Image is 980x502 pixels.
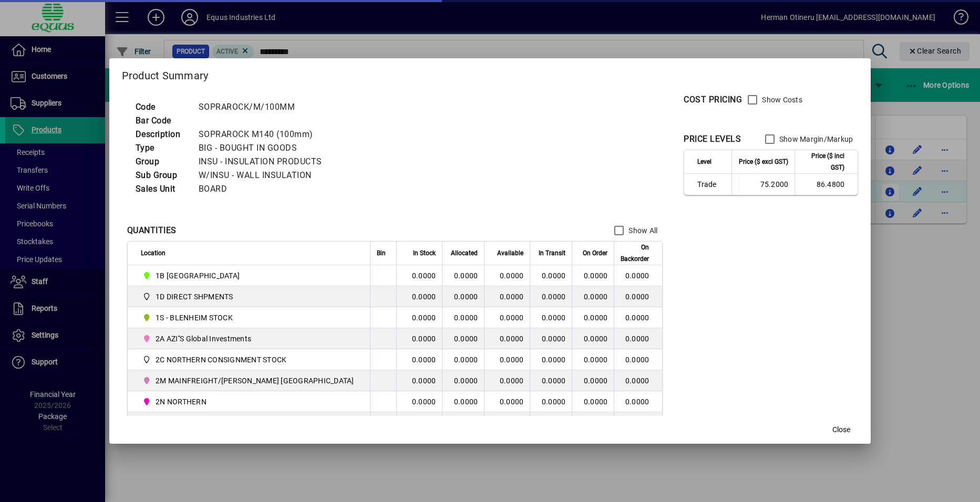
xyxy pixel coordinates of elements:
td: 0.0000 [484,370,530,391]
td: 0.0000 [614,391,662,412]
span: 2C NORTHERN CONSIGNMENT STOCK [156,354,286,365]
span: 2M MAINFREIGHT/OWENS AUCKLAND [141,374,358,387]
td: 0.0000 [396,370,442,391]
td: BOARD [193,182,335,196]
span: Close [832,424,850,435]
label: Show Costs [760,95,802,105]
td: Type [130,141,193,155]
td: Group [130,155,193,169]
td: INSU - INSULATION PRODUCTS [193,155,335,169]
span: 0.0000 [542,376,566,385]
div: QUANTITIES [127,224,177,237]
td: 0.0000 [484,265,530,286]
h2: Product Summary [109,58,871,89]
span: 0.0000 [584,334,608,343]
td: Bar Code [130,114,193,128]
td: 0.0000 [396,349,442,370]
td: 0.0000 [442,349,484,370]
span: 0.0000 [542,398,566,406]
span: 0.0000 [584,398,608,406]
td: BIG - BOUGHT IN GOODS [193,141,335,155]
td: 0.0000 [484,412,530,433]
span: 2C NORTHERN CONSIGNMENT STOCK [141,353,358,366]
td: 0.0000 [396,265,442,286]
td: SOPRAROCK M140 (100mm) [193,128,335,141]
span: Bin [377,247,386,259]
td: W/INSU - WALL INSULATION [193,169,335,182]
span: 2A AZI''S Global Investments [156,333,251,344]
span: Level [697,156,711,168]
span: 0.0000 [542,355,566,364]
span: On Order [583,247,607,259]
td: 0.0000 [442,307,484,328]
span: In Transit [539,247,565,259]
span: 1B [GEOGRAPHIC_DATA] [156,270,240,281]
span: 0.0000 [584,376,608,385]
td: 0.0000 [614,412,662,433]
td: 86.4800 [795,174,858,195]
span: 0.0000 [584,355,608,364]
span: 0.0000 [542,271,566,280]
span: 2A AZI''S Global Investments [141,332,358,345]
td: Description [130,128,193,141]
span: 0.0000 [542,334,566,343]
span: Trade [697,179,725,190]
td: 0.0000 [614,307,662,328]
span: 2N NORTHERN [156,396,207,407]
label: Show All [626,225,657,236]
span: Price ($ incl GST) [801,150,844,173]
td: 0.0000 [442,286,484,307]
span: 0.0000 [542,313,566,322]
td: 0.0000 [614,349,662,370]
span: Allocated [451,247,478,259]
td: 0.0000 [442,265,484,286]
td: 0.0000 [396,286,442,307]
td: 0.0000 [396,412,442,433]
td: 0.0000 [614,370,662,391]
button: Close [824,421,858,440]
td: 0.0000 [442,412,484,433]
td: 0.0000 [484,307,530,328]
td: 0.0000 [396,391,442,412]
span: 1D DIRECT SHPMENTS [156,291,233,302]
span: 1B BLENHEIM [141,269,358,282]
td: Sub Group [130,169,193,182]
span: 0.0000 [584,271,608,280]
span: In Stock [413,247,436,259]
span: 0.0000 [584,292,608,301]
span: On Backorder [621,242,649,265]
div: PRICE LEVELS [684,133,741,145]
span: 0.0000 [542,292,566,301]
label: Show Margin/Markup [777,134,853,144]
div: COST PRICING [684,93,742,106]
td: 0.0000 [614,265,662,286]
td: 0.0000 [484,349,530,370]
span: Available [497,247,523,259]
td: 0.0000 [484,286,530,307]
span: 1D DIRECT SHPMENTS [141,290,358,303]
td: 2TR [370,412,397,433]
td: 0.0000 [484,328,530,349]
td: 0.0000 [442,328,484,349]
span: Location [141,247,166,259]
span: 1S - BLENHEIM STOCK [141,311,358,324]
span: 0.0000 [584,313,608,322]
td: 0.0000 [614,286,662,307]
span: 1S - BLENHEIM STOCK [156,312,233,323]
span: 2N NORTHERN [141,395,358,408]
td: 75.2000 [731,174,795,195]
td: 0.0000 [396,307,442,328]
td: 0.0000 [614,328,662,349]
span: 2M MAINFREIGHT/[PERSON_NAME] [GEOGRAPHIC_DATA] [156,375,354,386]
td: 0.0000 [484,391,530,412]
td: 0.0000 [442,391,484,412]
td: Code [130,100,193,114]
td: 0.0000 [442,370,484,391]
td: SOPRAROCK/M/100MM [193,100,335,114]
span: Price ($ excl GST) [739,156,788,168]
td: Sales Unit [130,182,193,196]
td: 0.0000 [396,328,442,349]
